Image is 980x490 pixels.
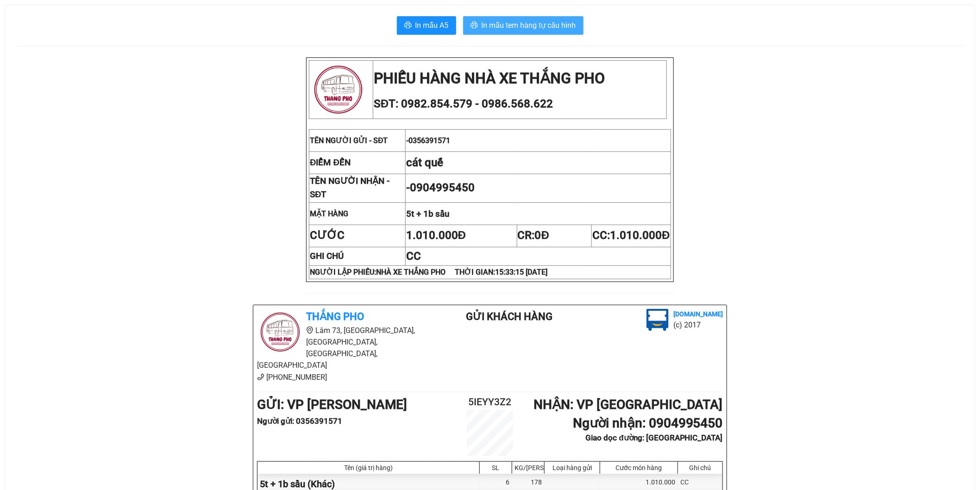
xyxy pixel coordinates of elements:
[463,16,584,35] button: printerIn mẫu tem hàng tự cấu hình
[610,229,670,242] span: 1.010.000Đ
[257,371,429,383] li: [PHONE_NUMBER]
[306,327,314,334] span: environment
[406,229,466,242] span: 1.010.000Đ
[647,309,669,331] img: logo.jpg
[374,97,553,110] span: SĐT: 0982.854.579 - 0986.568.622
[406,156,443,169] span: cát quế
[406,209,449,219] span: 5t + 1b sầu
[534,397,723,412] b: NHẬN : VP [GEOGRAPHIC_DATA]
[673,310,723,318] b: [DOMAIN_NAME]
[466,311,553,322] b: Gửi khách hàng
[374,69,605,87] strong: PHIẾU HÀNG NHÀ XE THẮNG PHO
[257,416,342,426] b: Người gửi : 0356391571
[573,415,723,431] b: Người nhận : 0904995450
[306,311,364,322] b: Thắng Pho
[397,16,456,35] button: printerIn mẫu A5
[495,268,547,276] span: 15:33:15 [DATE]
[680,464,720,471] div: Ghi chú
[310,268,547,276] strong: NGƯỜI LẬP PHIẾU:
[257,325,429,371] li: Lâm 73, [GEOGRAPHIC_DATA], [GEOGRAPHIC_DATA], [GEOGRAPHIC_DATA], [GEOGRAPHIC_DATA]
[415,19,449,31] span: In mẫu A5
[310,251,344,261] strong: GHI CHÚ
[673,319,723,331] li: (c) 2017
[310,229,345,242] strong: CƯỚC
[406,181,475,194] span: -
[471,21,478,30] span: printer
[408,136,450,145] span: 0356391571
[603,464,675,471] div: Cước món hàng
[260,464,477,471] div: Tên (giá trị hàng)
[482,19,576,31] span: In mẫu tem hàng tự cấu hình
[310,157,351,168] strong: ĐIỂM ĐẾN
[586,433,723,442] b: Giao dọc đường: [GEOGRAPHIC_DATA]
[592,229,670,242] span: CC:
[257,397,407,412] b: GỬI : VP [PERSON_NAME]
[310,61,367,118] img: logo
[451,395,529,410] h2: 5IEYY3Z2
[518,229,549,242] span: CR:
[406,136,450,145] span: -
[535,229,549,242] span: 0Đ
[257,309,303,355] img: logo.jpg
[406,250,421,263] span: CC
[376,268,547,276] span: NHÀ XE THẮNG PHO THỜI GIAN:
[547,464,597,471] div: Loại hàng gửi
[404,21,412,30] span: printer
[310,209,348,218] strong: MẶT HÀNG
[310,136,388,145] span: TÊN NGƯỜI GỬI - SĐT
[257,373,264,381] span: phone
[310,176,389,200] strong: TÊN NGƯỜI NHẬN - SĐT
[410,181,475,194] span: 0904995450
[482,464,509,471] div: SL
[515,464,542,471] div: KG/[PERSON_NAME]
